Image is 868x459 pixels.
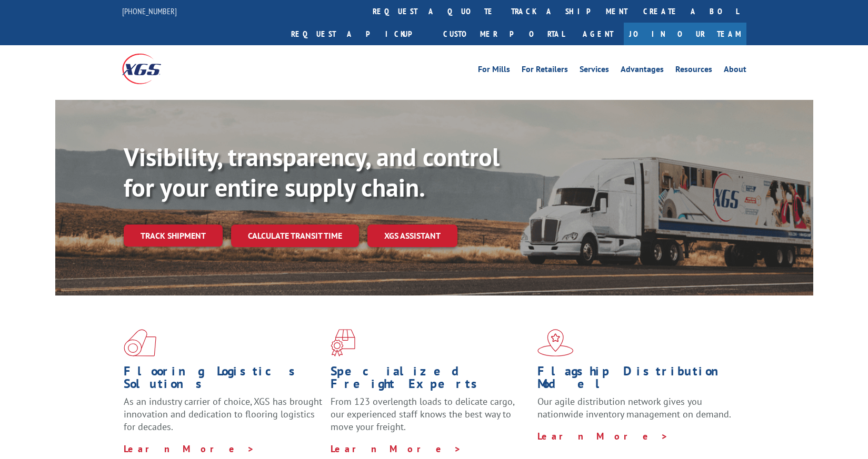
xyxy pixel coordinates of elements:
[331,329,355,356] img: xgs-icon-focused-on-flooring-red
[367,225,457,247] a: XGS ASSISTANT
[724,65,746,77] a: About
[122,6,177,16] a: [PHONE_NUMBER]
[331,443,462,455] a: Learn More >
[231,225,359,247] a: Calculate transit time
[537,395,731,420] span: Our agile distribution network gives you nationwide inventory management on demand.
[124,225,223,247] a: Track shipment
[522,65,568,77] a: For Retailers
[331,395,530,442] p: From 123 overlength loads to delicate cargo, our experienced staff knows the best way to move you...
[572,23,624,45] a: Agent
[621,65,664,77] a: Advantages
[537,365,736,395] h1: Flagship Distribution Model
[124,329,156,356] img: xgs-icon-total-supply-chain-intelligence-red
[124,395,322,433] span: As an industry carrier of choice, XGS has brought innovation and dedication to flooring logistics...
[624,23,746,45] a: Join Our Team
[435,23,572,45] a: Customer Portal
[331,365,530,395] h1: Specialized Freight Experts
[675,65,712,77] a: Resources
[124,365,323,395] h1: Flooring Logistics Solutions
[124,443,255,455] a: Learn More >
[537,430,669,442] a: Learn More >
[283,23,435,45] a: Request a pickup
[580,65,609,77] a: Services
[478,65,510,77] a: For Mills
[124,140,500,203] b: Visibility, transparency, and control for your entire supply chain.
[537,329,574,356] img: xgs-icon-flagship-distribution-model-red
